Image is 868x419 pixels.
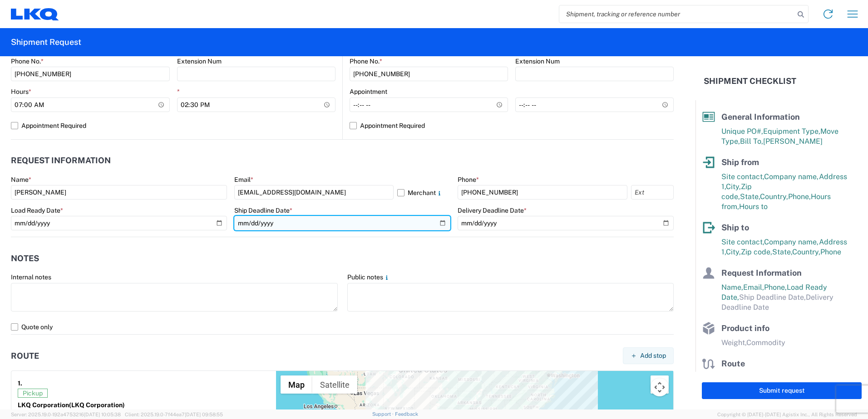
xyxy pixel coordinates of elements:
[11,57,44,65] label: Phone No.
[11,273,51,281] label: Internal notes
[234,206,292,214] label: Ship Deadline Date
[726,182,741,191] span: City,
[764,283,787,292] span: Phone,
[11,320,674,334] label: Quote only
[721,112,800,122] span: General Information
[746,338,785,347] span: Commodity
[350,88,387,96] label: Appointment
[792,248,820,256] span: Country,
[741,248,772,256] span: Zip code,
[721,323,769,333] span: Product info
[11,88,31,96] label: Hours
[18,401,125,409] strong: LKQ Corporation
[726,248,741,256] span: City,
[559,5,794,23] input: Shipment, tracking or reference number
[347,273,390,281] label: Public notes
[651,378,669,396] button: Map camera controls
[721,223,749,232] span: Ship to
[18,389,48,398] span: Pickup
[11,412,121,417] span: Server: 2025.19.0-192a4753216
[350,57,382,65] label: Phone No.
[739,202,768,211] span: Hours to
[623,347,674,364] button: Add stop
[763,127,820,136] span: Equipment Type,
[721,127,763,136] span: Unique PO#,
[760,192,788,201] span: Country,
[350,118,674,133] label: Appointment Required
[18,377,22,389] strong: 1.
[702,382,862,399] button: Submit request
[11,118,335,133] label: Appointment Required
[772,248,792,256] span: State,
[651,375,669,394] button: Toggle fullscreen view
[372,411,395,417] a: Support
[721,157,759,167] span: Ship from
[721,238,764,246] span: Site contact,
[721,172,764,181] span: Site contact,
[721,283,743,292] span: Name,
[11,206,63,214] label: Load Ready Date
[788,192,811,201] span: Phone,
[69,401,125,409] span: (LKQ Corporation)
[11,254,39,263] h2: Notes
[84,412,121,417] span: [DATE] 10:05:38
[763,137,823,146] span: [PERSON_NAME]
[11,156,111,165] h2: Request Information
[764,172,819,181] span: Company name,
[177,57,222,65] label: Extension Num
[640,351,666,360] span: Add stop
[739,293,806,302] span: Ship Deadline Date,
[458,206,527,214] label: Delivery Deadline Date
[458,175,479,184] label: Phone
[395,411,418,417] a: Feedback
[721,338,746,347] span: Weight,
[11,351,39,361] h2: Route
[185,412,223,417] span: [DATE] 09:58:55
[743,283,764,292] span: Email,
[631,185,674,200] input: Ext
[717,410,857,419] span: Copyright © [DATE]-[DATE] Agistix Inc., All Rights Reserved
[820,248,841,256] span: Phone
[721,268,802,278] span: Request Information
[740,137,763,146] span: Bill To,
[740,192,760,201] span: State,
[764,238,819,246] span: Company name,
[125,412,223,417] span: Client: 2025.19.0-7f44ea7
[11,175,31,184] label: Name
[312,375,357,394] button: Show satellite imagery
[721,359,745,368] span: Route
[515,57,560,65] label: Extension Num
[234,175,253,184] label: Email
[704,76,796,87] h2: Shipment Checklist
[397,185,450,200] label: Merchant
[11,37,81,48] h2: Shipment Request
[281,375,312,394] button: Show street map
